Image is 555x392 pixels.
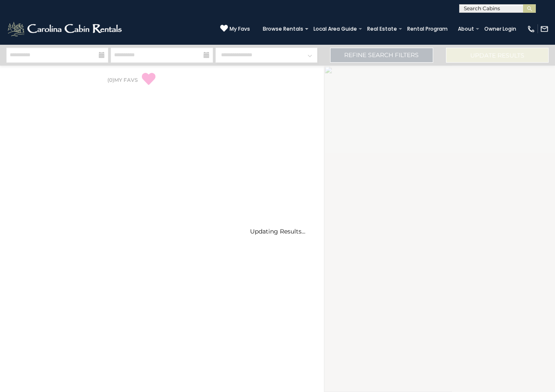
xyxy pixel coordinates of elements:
img: mail-regular-white.png [540,25,549,33]
a: About [454,23,478,35]
a: Browse Rentals [259,23,308,35]
a: Rental Program [403,23,452,35]
img: phone-regular-white.png [527,25,535,33]
a: Local Area Guide [309,23,361,35]
img: White-1-2.png [6,20,124,37]
a: Real Estate [363,23,401,35]
span: My Favs [230,25,250,33]
a: Owner Login [480,23,520,35]
a: My Favs [220,24,250,33]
